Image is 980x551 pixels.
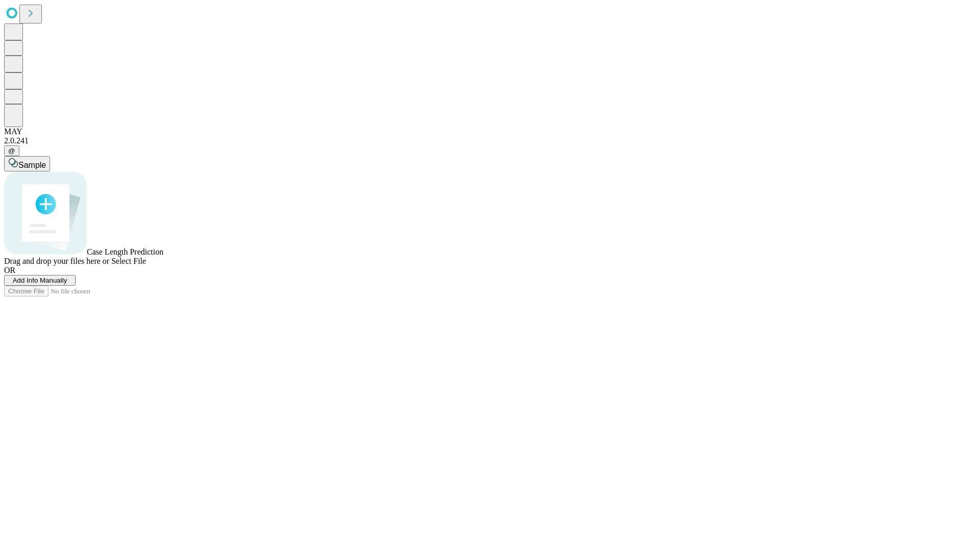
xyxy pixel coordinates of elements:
div: 2.0.241 [4,136,976,145]
button: Sample [4,156,50,171]
span: Drag and drop your files here or [4,257,109,265]
span: Select File [111,257,146,265]
button: Add Info Manually [4,275,76,286]
button: @ [4,145,19,156]
span: @ [8,147,15,155]
span: OR [4,266,15,274]
span: Sample [18,161,46,169]
span: Case Length Prediction [87,247,163,256]
div: MAY [4,127,976,136]
span: Add Info Manually [13,277,67,284]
